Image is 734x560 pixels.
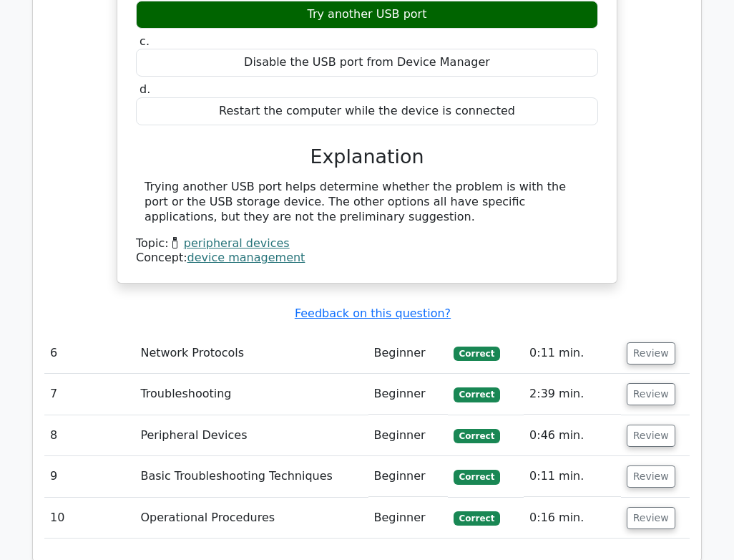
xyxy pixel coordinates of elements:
[44,374,134,415] td: 7
[140,34,150,48] span: c.
[136,1,598,29] div: Try another USB port
[524,415,621,456] td: 0:46 min.
[368,456,448,497] td: Beginner
[524,333,621,374] td: 0:11 min.
[627,507,675,529] button: Review
[627,465,675,488] button: Review
[136,97,598,125] div: Restart the computer while the device is connected
[454,429,500,443] span: Correct
[44,456,134,497] td: 9
[134,374,368,415] td: Troubleshooting
[295,306,451,320] a: Feedback on this question?
[134,333,368,374] td: Network Protocols
[627,383,675,405] button: Review
[134,456,368,497] td: Basic Troubleshooting Techniques
[368,333,448,374] td: Beginner
[145,180,589,224] div: Trying another USB port helps determine whether the problem is with the port or the USB storage d...
[136,251,598,266] div: Concept:
[368,498,448,539] td: Beginner
[187,251,305,264] a: device management
[184,236,290,250] a: peripheral devices
[524,374,621,415] td: 2:39 min.
[627,342,675,365] button: Review
[368,415,448,456] td: Beginner
[524,456,621,497] td: 0:11 min.
[627,425,675,447] button: Review
[136,49,598,77] div: Disable the USB port from Device Manager
[368,374,448,415] td: Beginner
[524,498,621,539] td: 0:16 min.
[454,511,500,526] span: Correct
[454,347,500,361] span: Correct
[44,333,134,374] td: 6
[136,236,598,251] div: Topic:
[44,498,134,539] td: 10
[134,415,368,456] td: Peripheral Devices
[145,145,589,168] h3: Explanation
[454,387,500,402] span: Correct
[140,82,150,96] span: d.
[454,470,500,484] span: Correct
[44,415,134,456] td: 8
[134,498,368,539] td: Operational Procedures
